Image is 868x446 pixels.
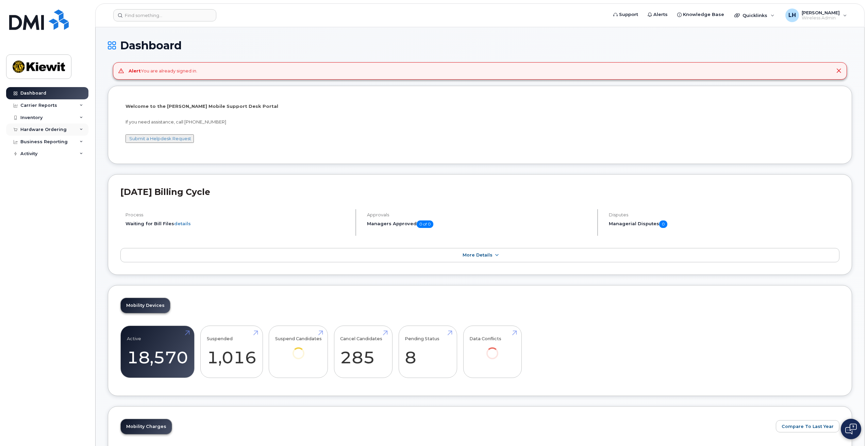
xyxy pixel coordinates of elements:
span: More Details [463,252,493,258]
p: Welcome to the [PERSON_NAME] Mobile Support Desk Portal [126,103,834,110]
h5: Managers Approved [367,220,591,228]
a: Submit a Helpdesk Request [129,136,191,141]
a: Suspend Candidates [275,329,322,368]
span: Compare To Last Year [782,423,834,430]
a: Active 18,570 [127,329,188,374]
h4: Process [126,212,350,217]
a: Mobility Charges [121,419,172,434]
h5: Managerial Disputes [609,220,839,228]
h1: Dashboard [108,39,852,51]
img: Open chat [845,424,857,434]
h4: Approvals [367,212,591,217]
a: details [174,221,191,226]
h2: [DATE] Billing Cycle [120,187,839,197]
span: 0 of 0 [417,220,433,228]
p: If you need assistance, call [PHONE_NUMBER] [126,119,834,125]
a: Suspended 1,016 [207,329,256,374]
strong: Alert [129,68,141,73]
a: Data Conflicts [469,329,515,368]
h4: Disputes [609,212,839,217]
button: Compare To Last Year [776,420,839,432]
span: 0 [659,220,667,228]
a: Mobility Devices [121,298,170,313]
a: Cancel Candidates 285 [340,329,386,374]
div: You are already signed in. [129,68,197,74]
li: Waiting for Bill Files [126,220,350,227]
button: Submit a Helpdesk Request [126,134,194,143]
a: Pending Status 8 [405,329,451,374]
